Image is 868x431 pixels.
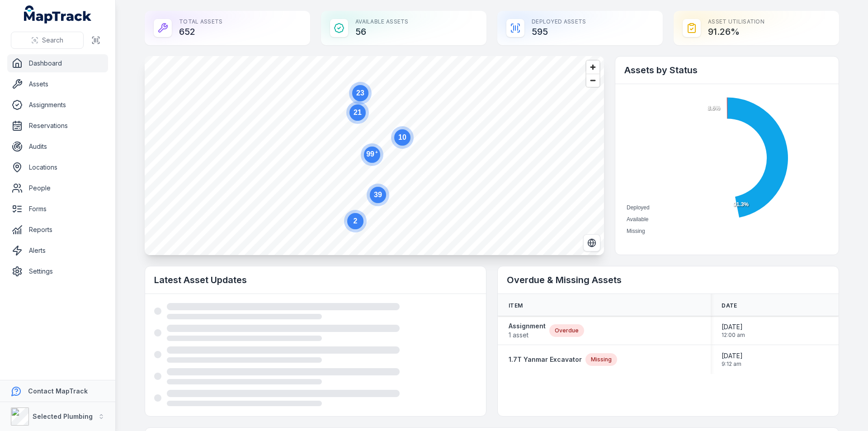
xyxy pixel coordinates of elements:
span: 9:12 am [722,360,743,368]
span: [DATE] [722,351,743,360]
span: Missing [627,228,645,234]
div: Missing [585,353,617,366]
text: 21 [354,109,362,116]
a: Assignments [7,96,108,114]
time: 7/31/2025, 12:00:00 AM [722,322,745,339]
span: Available [627,216,648,223]
a: Assignment1 asset [509,322,546,340]
h2: Overdue & Missing Assets [507,274,830,286]
time: 8/20/2025, 9:12:07 AM [722,351,743,368]
button: Zoom in [586,61,599,74]
div: Overdue [549,324,584,337]
text: 99 [366,150,378,158]
a: MapTrack [24,5,92,24]
strong: Contact MapTrack [28,387,88,395]
button: Search [11,32,84,49]
a: Forms [7,200,108,218]
strong: Assignment [509,322,546,331]
button: Switch to Satellite View [583,234,600,251]
h2: Latest Asset Updates [154,274,477,286]
span: Date [722,302,737,309]
button: Zoom out [586,74,599,87]
span: Item [509,302,523,309]
span: Deployed [627,204,650,211]
a: Locations [7,158,108,176]
span: 1 asset [509,331,546,340]
text: 10 [398,133,406,141]
a: 1.7T Yanmar Excavator [509,355,582,364]
a: Settings [7,262,108,280]
h2: Assets by Status [624,64,830,76]
a: Alerts [7,242,108,260]
text: 39 [374,191,382,199]
span: 12:00 am [722,332,745,339]
a: Reports [7,221,108,239]
span: [DATE] [722,322,745,332]
tspan: + [375,150,378,155]
span: Search [42,36,63,45]
a: Dashboard [7,54,108,72]
strong: Selected Plumbing [33,412,93,420]
text: 2 [354,217,358,225]
a: Reservations [7,117,108,135]
a: Assets [7,75,108,93]
canvas: Map [145,56,604,255]
text: 23 [356,89,364,97]
a: People [7,179,108,197]
a: Audits [7,137,108,156]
